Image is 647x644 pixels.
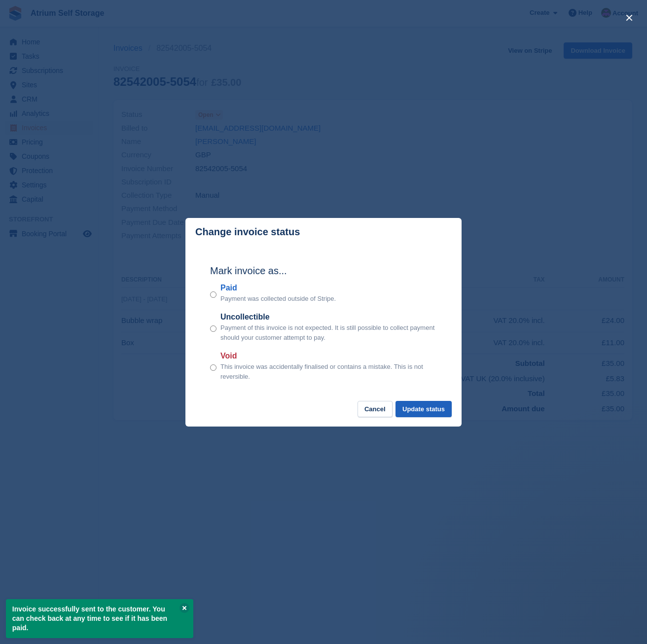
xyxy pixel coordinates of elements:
[210,263,437,278] h2: Mark invoice as...
[220,294,336,304] p: Payment was collected outside of Stripe.
[220,362,437,381] p: This invoice was accidentally finalised or contains a mistake. This is not reversible.
[621,10,637,26] button: close
[6,599,193,638] p: Invoice successfully sent to the customer. You can check back at any time to see if it has been p...
[358,401,393,417] button: Cancel
[220,282,336,294] label: Paid
[220,323,437,342] p: Payment of this invoice is not expected. It is still possible to collect payment should your cust...
[220,350,437,362] label: Void
[220,311,437,323] label: Uncollectible
[195,226,300,238] p: Change invoice status
[395,401,452,417] button: Update status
